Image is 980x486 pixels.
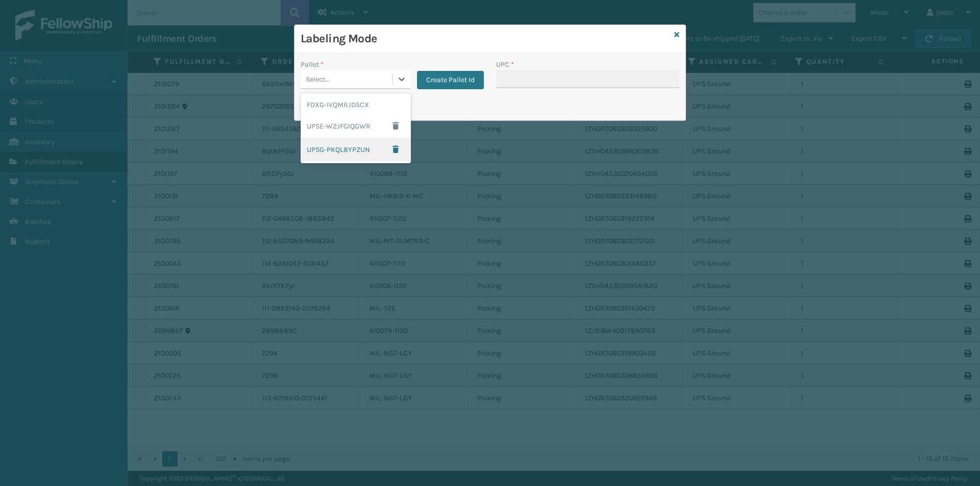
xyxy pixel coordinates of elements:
[301,114,411,138] div: UPSE-W2JFGIQGWR
[301,138,411,161] div: UPSG-PKQL8YPZUN
[496,59,514,70] label: UPC
[301,59,324,70] label: Pallet
[301,95,411,114] div: FDXG-IVQMRJD5CX
[306,74,330,85] div: Select...
[417,71,484,89] button: Create Pallet Id
[301,31,670,46] h3: Labeling Mode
